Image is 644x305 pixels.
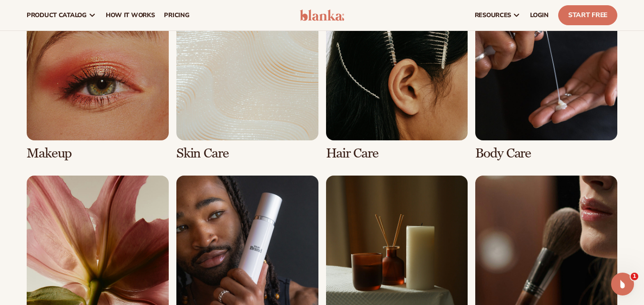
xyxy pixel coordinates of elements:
span: product catalog [27,11,87,19]
h3: Skin Care [176,146,318,161]
span: LOGIN [530,11,549,19]
a: Start Free [558,5,617,25]
img: logo [300,10,345,21]
h3: Makeup [27,146,169,161]
h3: Body Care [475,146,617,161]
span: How It Works [106,11,155,19]
h3: Hair Care [326,146,468,161]
span: 1 [631,273,638,280]
span: resources [475,11,511,19]
span: pricing [164,11,189,19]
iframe: Intercom live chat [611,273,634,295]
